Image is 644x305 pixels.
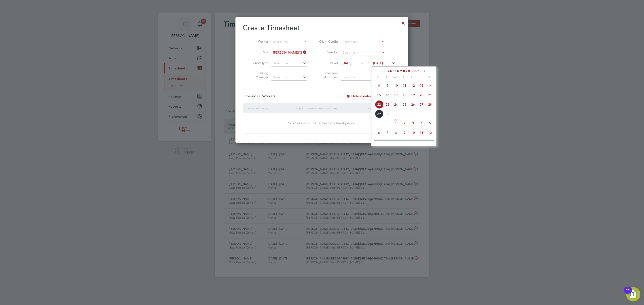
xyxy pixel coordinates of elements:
span: 15 [392,138,400,146]
span: 9 [383,81,392,90]
h2: Create Timesheet [243,23,401,33]
span: S [425,75,433,79]
span: S [416,75,425,79]
span: 17 [392,91,400,99]
div: Client Config / Vendor / Site [295,103,367,113]
span: 29 [375,110,383,118]
span: 13 [375,138,383,146]
input: Select one [271,60,307,67]
span: T [382,75,391,79]
div: 11 [626,290,630,296]
span: 2025 [412,69,420,73]
div: No workers found for this timesheet period. [247,121,397,126]
span: 3 [409,119,417,127]
span: [DATE] [373,61,383,65]
span: 13 [417,81,426,90]
div: Period [367,103,397,113]
span: 14 [426,81,434,90]
span: 19 [426,138,434,146]
span: 27 [417,100,426,109]
span: 24 [392,100,400,109]
span: 5 [426,119,434,127]
span: F [408,75,416,79]
label: Period Type [248,61,268,65]
button: Open Resource Center, 11 new notifications [626,287,640,301]
span: 10 [409,128,417,137]
span: 23 [383,100,392,109]
label: Vendor [318,50,338,54]
label: Client Config [318,40,338,44]
span: 1 [392,119,400,127]
span: 22 [375,100,383,109]
span: 2 [400,119,409,127]
span: 20 [417,91,426,99]
span: 17 [409,138,417,146]
span: 14 [383,138,392,146]
input: Search for... [271,74,307,81]
label: Worker [248,40,268,44]
span: M [374,75,382,79]
span: [DATE] [342,61,351,65]
span: 9 [400,128,409,137]
span: September [388,69,410,73]
div: Worker / Role [247,103,295,113]
span: 19 [409,91,417,99]
span: 18 [417,138,426,146]
span: 16 [383,91,392,99]
span: 10 [392,81,400,90]
span: 8 [392,128,400,137]
span: 16 [400,138,409,146]
span: 18 [400,91,409,99]
label: Timesheet Approver [318,71,338,79]
span: To [365,60,371,66]
label: Hide created timesheets [346,94,391,98]
input: Search for... [341,39,385,45]
span: 7 [383,128,392,137]
span: W [391,75,399,79]
span: 12 [426,128,434,137]
span: 6 [375,128,383,137]
input: Search for... [271,39,307,45]
input: Search for... [271,50,307,56]
span: 4 [417,119,426,127]
span: 12 [409,81,417,90]
div: Showing [243,94,276,99]
label: Period [318,61,338,65]
span: Oct [392,119,400,121]
input: Search for... [341,50,385,56]
span: 25 [400,100,409,109]
span: 21 [426,91,434,99]
span: 8 [375,81,383,90]
span: 11 [400,81,409,90]
span: 15 [375,91,383,99]
span: 28 [426,100,434,109]
span: 00 Workers [257,94,275,98]
span: 30 [383,110,392,118]
label: Hiring Manager [248,71,268,79]
span: T [399,75,408,79]
label: Site [248,50,268,54]
span: 26 [409,100,417,109]
span: 11 [417,128,426,137]
input: Search for... [341,74,385,81]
